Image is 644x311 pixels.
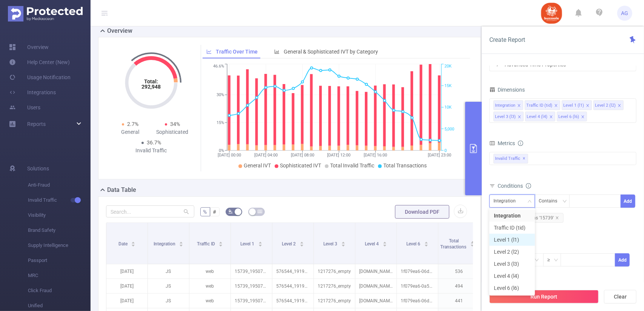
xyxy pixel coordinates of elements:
[148,279,189,293] p: JS
[300,241,304,245] div: Sort
[595,101,616,110] div: Level 2 (l2)
[526,183,531,188] i: icon: info-circle
[355,279,397,293] p: [DOMAIN_NAME]
[424,241,428,243] i: icon: caret-up
[258,241,263,245] div: Sort
[493,100,523,110] li: Integration
[127,121,138,127] span: 2.7%
[618,104,621,108] i: icon: close
[355,264,397,279] p: [DOMAIN_NAME]
[444,105,452,110] tspan: 10K
[272,264,314,279] p: 576544_1919404386
[203,209,207,215] span: %
[27,116,46,132] a: Reports
[109,128,151,136] div: General
[438,264,480,279] p: 536
[593,100,624,110] li: Level 2 (l2)
[206,49,212,54] i: icon: line-chart
[189,279,231,293] p: web
[563,101,584,110] div: Level 1 (l1)
[314,294,355,308] p: 1217276_empty
[440,238,467,250] span: Total Transactions
[213,209,217,215] span: #
[438,294,480,308] p: 441
[258,241,262,243] i: icon: caret-up
[549,115,553,119] i: icon: close
[327,153,351,158] tspan: [DATE] 12:00
[558,112,579,122] div: Level 6 (l6)
[489,36,525,43] span: Create Report
[539,195,563,207] div: Contains
[444,127,454,132] tspan: 5,000
[9,40,49,55] a: Overview
[244,162,271,169] span: General IVT
[489,290,599,303] button: Run Report
[106,294,148,308] p: [DATE]
[131,241,135,243] i: icon: caret-up
[197,241,216,247] span: Traffic ID
[563,199,567,204] i: icon: down
[27,161,49,176] span: Solutions
[9,100,40,115] a: Users
[131,241,135,245] div: Sort
[495,101,515,110] div: Integration
[397,294,438,308] p: 1f079ea6-06d9-6ff0-8eb7-87773e2126dc
[151,128,194,136] div: Sophisticated
[355,294,397,308] p: [DOMAIN_NAME]
[274,49,280,54] i: icon: bar-chart
[444,64,452,69] tspan: 20K
[518,141,523,146] i: icon: info-circle
[493,195,521,207] div: Integration
[131,244,135,246] i: icon: caret-down
[147,139,161,146] span: 36.7%
[489,282,535,294] li: Level 6 (l6)
[272,279,314,293] p: 576544_1919404386
[341,244,345,246] i: icon: caret-down
[489,234,535,246] li: Level 1 (l1)
[323,241,338,247] span: Level 3
[170,121,180,127] span: 34%
[218,153,241,158] tspan: [DATE] 00:00
[106,279,148,293] p: [DATE]
[219,244,223,246] i: icon: caret-down
[523,154,526,163] span: ✕
[272,294,314,308] p: 576544_1919404386
[493,112,524,121] li: Level 3 (l3)
[300,241,304,243] i: icon: caret-up
[562,100,592,110] li: Level 1 (l1)
[9,85,56,100] a: Integrations
[219,241,223,243] i: icon: caret-up
[28,253,91,268] span: Passport
[28,238,91,253] span: Supply Intelligence
[383,241,387,243] i: icon: caret-up
[489,222,535,234] li: Traffic ID (tid)
[517,104,521,108] i: icon: close
[341,241,345,243] i: icon: caret-up
[438,279,480,293] p: 494
[383,244,387,246] i: icon: caret-down
[554,104,558,108] i: icon: close
[231,279,272,293] p: 15739_1950736269
[106,264,148,279] p: [DATE]
[142,84,161,90] tspan: 292,948
[144,78,158,84] tspan: Total:
[498,183,531,189] span: Conditions
[280,162,321,169] span: Sophisticated IVT
[228,209,233,214] i: icon: bg-colors
[489,270,535,282] li: Level 4 (l4)
[217,120,224,125] tspan: 15%
[395,205,449,219] button: Download PDF
[489,210,535,222] li: Integration
[217,93,224,98] tspan: 30%
[300,244,304,246] i: icon: caret-down
[489,140,515,146] span: Metrics
[428,153,451,158] tspan: [DATE] 23:00
[28,178,91,193] span: Anti-Fraud
[258,244,262,246] i: icon: caret-down
[341,241,346,245] div: Sort
[28,283,91,298] span: Click Fraud
[8,6,83,21] img: Protected Media
[107,26,132,35] h2: Overview
[397,279,438,293] p: 1f079ea6-0a52-6ef2-8eb7-87773e2126dc
[254,153,278,158] tspan: [DATE] 04:00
